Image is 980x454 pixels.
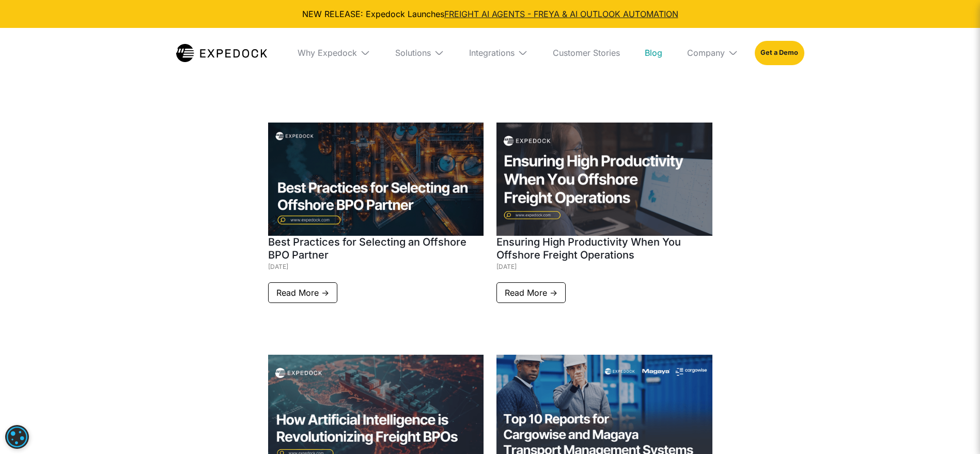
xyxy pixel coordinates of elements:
h1: Best Practices for Selecting an Offshore BPO Partner [268,236,484,262]
div: Company [687,48,725,58]
div: NEW RELEASE: Expedock Launches [8,8,972,20]
a: Read More -> [268,282,337,303]
div: Integrations [469,48,515,58]
a: Blog [636,28,671,78]
a: FREIGHT AI AGENTS - FREYA & AI OUTLOOK AUTOMATION [444,9,678,19]
div: Solutions [387,28,453,78]
div: [DATE] [496,262,712,272]
a: Get a Demo [755,41,804,65]
div: Why Expedock [298,48,357,58]
iframe: Chat Widget [808,342,980,454]
div: Company [679,28,746,78]
div: Solutions [395,48,431,58]
div: Integrations [461,28,536,78]
div: Why Expedock [289,28,379,78]
a: Read More -> [496,282,566,303]
a: Customer Stories [545,28,628,78]
h1: Ensuring High Productivity When You Offshore Freight Operations [496,236,712,262]
div: [DATE] [268,262,484,272]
